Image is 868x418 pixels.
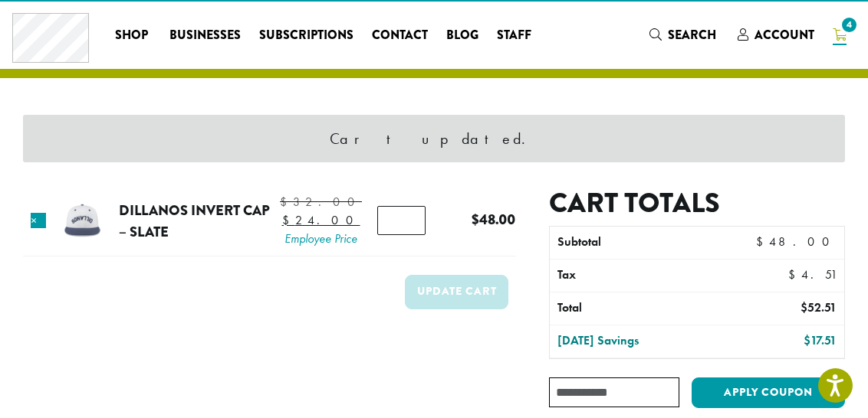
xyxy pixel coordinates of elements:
[282,212,295,228] span: $
[106,23,160,47] a: Shop
[550,292,726,325] th: Total
[692,377,845,409] button: Apply coupon
[23,115,845,162] div: Cart updated.
[259,26,353,45] span: Subscriptions
[755,26,814,44] span: Account
[31,213,46,228] a: Remove this item
[668,26,716,44] span: Search
[549,187,845,220] h2: Cart totals
[58,196,107,246] img: Dillanos Invert Cap - Slate
[550,325,726,358] th: [DATE] Savings
[169,26,241,45] span: Businesses
[640,22,728,47] a: Search
[280,194,293,210] span: $
[119,200,270,242] a: Dillanos Invert Cap – Slate
[405,275,508,309] button: Update cart
[472,209,479,230] span: $
[497,26,531,45] span: Staff
[804,332,837,348] bdi: 17.51
[280,230,362,248] span: Employee Price
[801,299,807,315] span: $
[280,194,362,210] bdi: 32.00
[550,227,726,259] th: Subtotal
[372,26,428,45] span: Contact
[801,299,837,315] bdi: 52.51
[756,233,769,250] span: $
[804,332,810,348] span: $
[788,266,837,282] bdi: 4.51
[756,233,837,250] bdi: 48.00
[550,260,758,292] th: Tax
[377,206,426,235] input: Product quantity
[488,23,544,47] a: Staff
[446,26,478,45] span: Blog
[788,266,801,282] span: $
[839,15,860,35] span: 4
[472,209,515,230] bdi: 48.00
[282,212,360,228] bdi: 24.00
[115,26,148,45] span: Shop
